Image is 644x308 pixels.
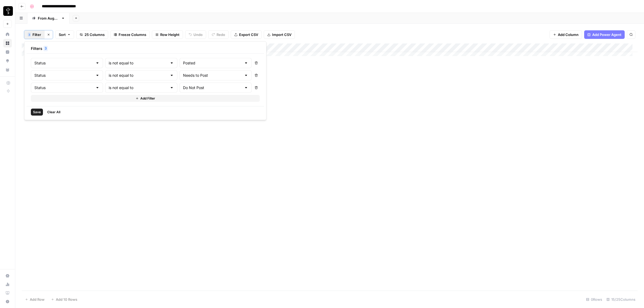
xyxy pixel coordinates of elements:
[24,41,266,120] div: 3Filter
[109,85,167,90] input: is not equal to
[3,57,12,65] a: Opportunities
[584,295,604,304] div: 0 Rows
[272,32,291,37] span: Import CSV
[3,48,12,56] a: Insights
[28,32,30,37] span: 3
[3,65,12,74] a: Your Data
[592,32,621,37] span: Add Power Agent
[45,109,63,116] button: Clear All
[160,32,180,37] span: Row Height
[3,280,12,289] a: Usage
[3,4,12,18] button: Workspace: LP Production Workloads
[193,32,203,37] span: Undo
[3,6,13,16] img: LP Production Workloads Logo
[264,30,295,39] button: Import CSV
[109,60,167,66] input: is not equal to
[33,110,41,115] span: Save
[110,30,150,39] button: Freeze Columns
[208,30,229,39] button: Redo
[22,295,48,304] button: Add Row
[76,30,108,39] button: 25 Columns
[59,32,66,37] span: Sort
[47,110,60,115] span: Clear All
[30,297,45,302] span: Add Row
[231,30,262,39] button: Export CSV
[45,46,47,51] span: 3
[85,32,105,37] span: 25 Columns
[27,44,264,54] div: Filters
[38,16,59,21] div: From [DATE]
[48,295,80,304] button: Add 10 Rows
[558,32,579,37] span: Add Column
[32,32,41,37] span: Filter
[3,289,12,297] a: Learning Hub
[24,30,44,39] button: 3Filter
[31,109,43,116] button: Save
[3,30,12,39] a: Home
[185,30,206,39] button: Undo
[604,295,638,304] div: 15/25 Columns
[109,73,167,78] input: is not equal to
[31,95,260,102] button: Add Filter
[217,32,225,37] span: Redo
[28,32,31,37] div: 3
[3,39,12,47] a: Browse
[56,297,77,302] span: Add 10 Rows
[3,297,12,306] button: Help + Support
[43,46,48,51] div: 3
[3,272,12,280] a: Settings
[55,30,74,39] button: Sort
[584,30,625,39] button: Add Power Agent
[27,13,69,24] a: From [DATE]
[550,30,582,39] button: Add Column
[34,60,93,66] input: Select column
[34,73,93,78] input: Select column
[34,85,93,90] input: Select column
[119,32,146,37] span: Freeze Columns
[239,32,258,37] span: Export CSV
[152,30,183,39] button: Row Height
[140,96,155,101] span: Add Filter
